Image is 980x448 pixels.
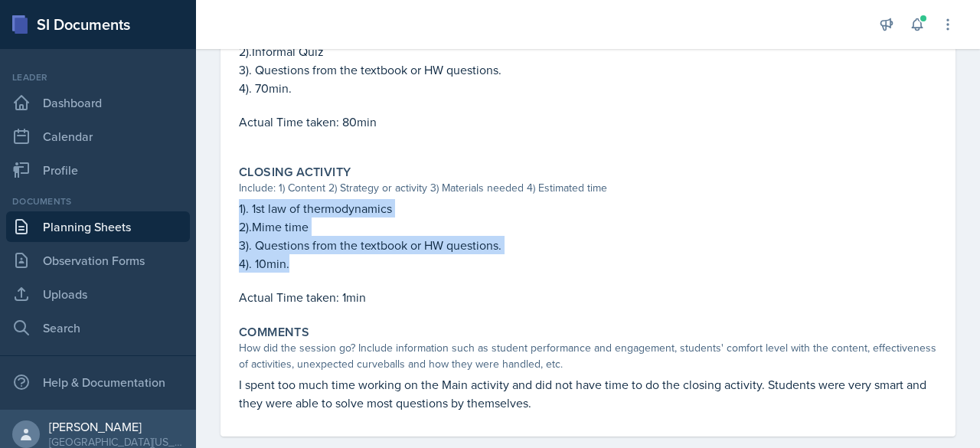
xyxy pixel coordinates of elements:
[239,325,309,340] label: Comments
[6,279,190,309] a: Uploads
[239,180,937,196] div: Include: 1) Content 2) Strategy or activity 3) Materials needed 4) Estimated time
[239,288,937,306] p: Actual Time taken: 1min
[239,236,937,254] p: 3). Questions from the textbook or HW questions.
[239,113,937,131] p: Actual Time taken: 80min
[6,367,190,397] div: Help & Documentation
[6,195,190,208] div: Documents
[239,199,937,217] p: 1). 1st law of thermodynamics
[239,340,937,372] div: How did the session go? Include information such as student performance and engagement, students'...
[239,217,937,236] p: 2).Mime time
[239,42,937,60] p: 2).Informal Quiz
[239,60,937,79] p: 3). Questions from the textbook or HW questions.
[239,254,937,273] p: 4). 10min.
[6,211,190,242] a: Planning Sheets
[239,165,351,180] label: Closing Activity
[6,155,190,185] a: Profile
[6,87,190,118] a: Dashboard
[239,375,937,412] p: I spent too much time working on the Main activity and did not have time to do the closing activi...
[239,79,937,97] p: 4). 70min.
[6,70,190,84] div: Leader
[6,121,190,152] a: Calendar
[6,245,190,276] a: Observation Forms
[6,312,190,343] a: Search
[49,419,184,434] div: [PERSON_NAME]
